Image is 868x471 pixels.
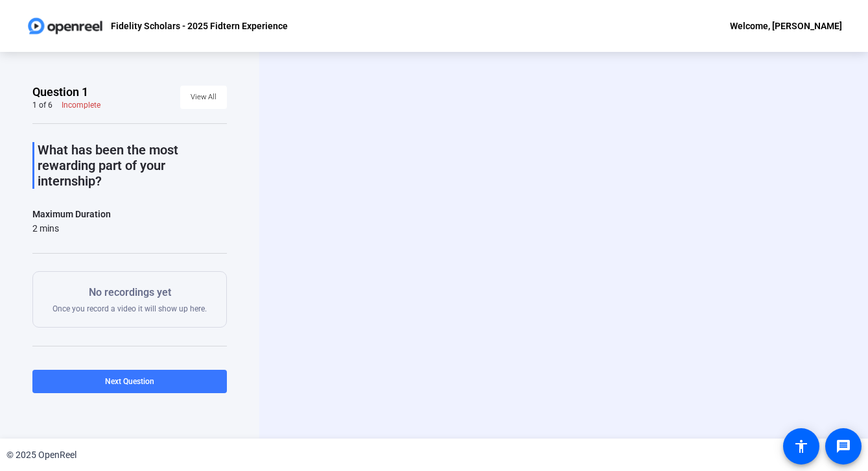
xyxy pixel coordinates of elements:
[32,206,111,222] div: Maximum Duration
[32,100,53,110] div: 1 of 6
[53,285,207,314] div: Once you record a video it will show up here.
[62,100,100,110] div: Incomplete
[32,370,227,393] button: Next Question
[111,18,288,34] p: Fidelity Scholars - 2025 Fidtern Experience
[180,86,227,109] button: View All
[26,13,104,39] img: OpenReel logo
[53,285,207,300] p: No recordings yet
[32,84,88,100] span: Question 1
[32,222,111,235] div: 2 mins
[730,18,842,34] div: Welcome, [PERSON_NAME]
[38,142,227,189] p: What has been the most rewarding part of your internship?
[6,448,76,462] div: © 2025 OpenReel
[105,377,154,386] span: Next Question
[793,439,809,454] mat-icon: accessibility
[836,439,851,454] mat-icon: message
[191,88,217,107] span: View All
